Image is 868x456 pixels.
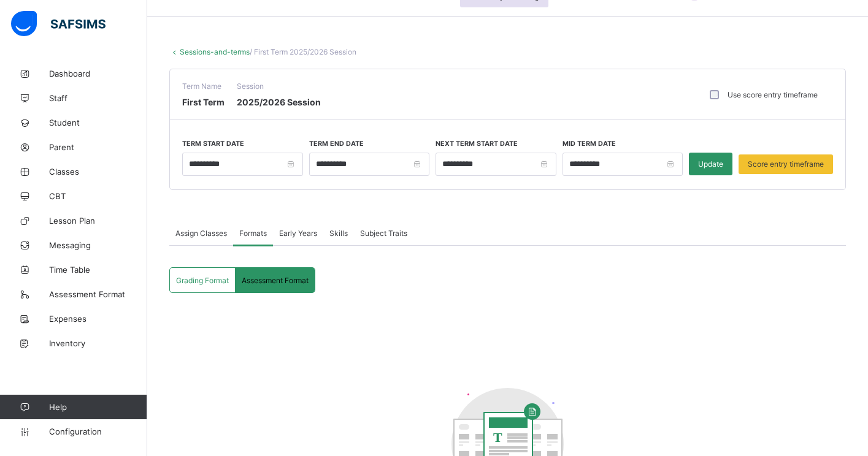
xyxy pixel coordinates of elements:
[182,140,244,148] label: Term Start Date
[49,118,147,127] span: Student
[49,265,147,275] span: Time Table
[49,240,147,250] span: Messaging
[239,229,267,238] span: Formats
[279,229,317,238] span: Early Years
[49,191,147,201] span: CBT
[49,167,147,177] span: Classes
[175,229,227,238] span: Assign Classes
[698,159,723,169] span: Update
[11,11,106,37] img: safsims
[360,229,407,238] span: Subject Traits
[237,97,321,107] span: 2025/2026 Session
[250,47,356,56] span: / First Term 2025/2026 Session
[49,427,147,436] span: Configuration
[728,90,818,99] label: Use score entry timeframe
[49,216,147,226] span: Lesson Plan
[49,142,147,152] span: Parent
[49,289,147,299] span: Assessment Format
[563,140,616,148] label: Mid Term Date
[436,140,518,148] label: Next Term Start Date
[237,82,321,91] span: Session
[49,402,147,412] span: Help
[49,338,147,348] span: Inventory
[49,314,147,324] span: Expenses
[49,93,147,103] span: Staff
[180,47,250,56] a: Sessions-and-terms
[49,69,147,78] span: Dashboard
[242,276,309,285] span: Assessment Format
[748,159,824,169] span: Score entry timeframe
[329,229,348,238] span: Skills
[176,276,229,285] span: Grading Format
[309,140,364,148] label: Term End Date
[493,430,502,445] tspan: T
[182,97,225,107] span: First Term
[182,82,225,91] span: Term Name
